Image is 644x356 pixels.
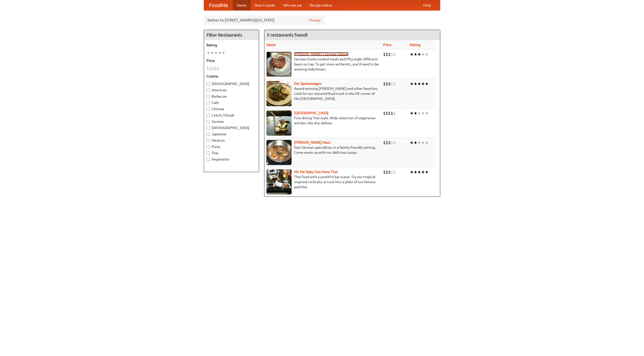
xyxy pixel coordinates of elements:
li: ★ [425,110,429,116]
label: German [207,119,256,124]
li: $ [391,169,393,175]
li: ★ [417,169,421,175]
p: German home-cooked meals and fifty-eight different beers on tap. To get more authentic, you'd nee... [266,57,379,72]
li: $ [388,110,391,116]
img: kohlhaus.jpg [266,140,292,165]
a: Change [309,18,321,23]
h5: Rating [207,43,256,48]
a: [PERSON_NAME]'s German Saloon [294,52,348,56]
img: speisewagen.jpg [266,81,292,106]
li: $ [388,81,391,87]
li: $ [383,81,386,87]
input: Czech / Slovak [207,114,210,117]
li: $ [391,110,393,116]
li: ★ [417,110,421,116]
input: [DEMOGRAPHIC_DATA] [207,82,210,86]
a: How it works [251,0,279,10]
input: [DEMOGRAPHIC_DATA] [207,126,210,130]
b: Hit Me Baby One More Thai [294,170,338,174]
input: Barbecue [207,95,210,98]
li: ★ [425,52,429,57]
li: $ [386,140,388,145]
input: Japanese [207,133,210,136]
label: Thai [207,150,256,155]
img: esthers.jpg [266,52,292,77]
img: satay.jpg [266,110,292,136]
li: $ [393,140,396,145]
label: Czech / Slovak [207,113,256,118]
li: $ [383,52,386,57]
input: Thai [207,151,210,155]
li: ★ [222,50,225,56]
li: $ [391,52,393,57]
li: $ [386,52,388,57]
li: ★ [414,140,417,145]
li: ★ [417,52,421,57]
li: ★ [425,81,429,87]
ng-pluralize: 5 restaurants found! [267,32,308,37]
label: Vegetarian [207,157,256,162]
li: ★ [417,81,421,87]
li: $ [214,66,217,71]
input: Vegetarian [207,158,210,161]
h4: Filter Restaurants [204,30,259,40]
p: Fine dining Thai-style. Wide selection of vegetarian entrées. We also deliver. [266,115,379,126]
input: Mexican [207,139,210,142]
p: Thai food with a youthful bar scene. Try our tropical inspired cocktails, or tuck into a plate of... [266,174,379,189]
div: Deliver to: [STREET_ADDRESS][US_STATE] [204,16,325,25]
li: $ [209,66,212,71]
p: Award-winning [PERSON_NAME] and other favorites. Look for our restored food truck in the NE corne... [266,86,379,101]
label: Mexican [207,138,256,143]
li: ★ [218,50,222,56]
a: Recipe videos [306,0,336,10]
li: ★ [410,81,414,87]
li: $ [393,110,396,116]
li: ★ [417,140,421,145]
li: $ [383,169,386,175]
li: $ [391,81,393,87]
li: $ [386,81,388,87]
h5: Cuisine [207,74,256,79]
li: $ [207,66,209,71]
a: Rating [410,43,420,47]
input: Pizza [207,145,210,148]
li: $ [388,52,391,57]
input: Chinese [207,107,210,111]
a: Der Speisewagen [294,82,321,86]
img: babythai.jpg [266,169,292,194]
label: Barbecue [207,94,256,99]
li: ★ [410,110,414,116]
li: ★ [421,52,425,57]
a: [GEOGRAPHIC_DATA] [294,111,329,115]
li: ★ [414,81,417,87]
li: ★ [410,52,414,57]
li: $ [217,66,219,71]
a: Price [383,43,391,47]
li: ★ [414,169,417,175]
li: ★ [421,169,425,175]
a: Help [419,0,435,10]
li: ★ [421,81,425,87]
li: $ [393,81,396,87]
li: ★ [421,110,425,116]
h5: Price [207,58,256,63]
li: ★ [207,50,210,56]
a: Name [266,43,276,47]
label: Chinese [207,106,256,111]
label: Japanese [207,132,256,137]
input: American [207,89,210,92]
li: $ [383,140,386,145]
li: $ [388,169,391,175]
li: $ [393,52,396,57]
li: ★ [414,52,417,57]
li: ★ [410,169,414,175]
li: ★ [214,50,218,56]
input: German [207,120,210,123]
p: East German specialties, in a family-friendly setting. Come warm up with our delicious soups. [266,145,379,155]
a: [PERSON_NAME] Haus [294,140,330,144]
li: $ [212,66,214,71]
